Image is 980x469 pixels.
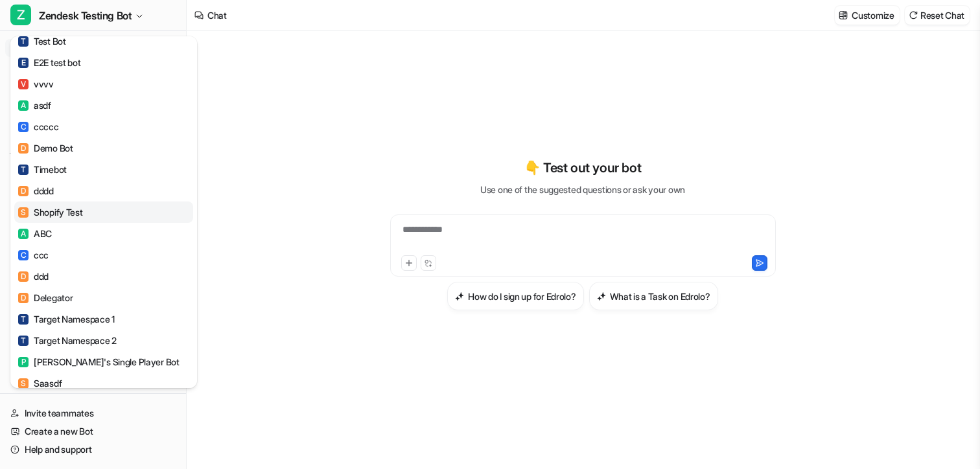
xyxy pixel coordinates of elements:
span: A [18,229,29,239]
div: Target Namespace 2 [18,334,117,347]
span: D [18,271,29,282]
div: ccccc [18,120,59,133]
div: ABC [18,227,52,240]
div: Shopify Test [18,205,83,219]
div: Target Namespace 1 [18,312,115,326]
span: T [18,36,29,47]
div: [PERSON_NAME]'s Single Player Bot [18,355,180,369]
span: T [18,314,29,325]
div: Delegator [18,291,73,304]
span: C [18,250,29,260]
div: Timebot [18,163,67,176]
span: D [18,186,29,196]
span: T [18,165,29,175]
div: E2E test bot [18,56,81,69]
div: vvvv [18,77,54,91]
div: Saasdf [18,376,62,390]
span: D [18,143,29,154]
span: T [18,336,29,346]
div: Demo Bot [18,141,73,155]
div: ddd [18,269,49,283]
span: C [18,122,29,132]
div: ZZendesk Testing Bot [10,36,197,388]
span: V [18,79,29,89]
span: E [18,58,29,68]
div: Test Bot [18,34,66,48]
span: S [18,378,29,389]
div: ccc [18,248,49,262]
span: Zendesk Testing Bot [39,6,132,25]
div: dddd [18,184,54,198]
span: D [18,293,29,303]
div: asdf [18,98,51,112]
span: A [18,100,29,111]
span: P [18,357,29,367]
span: Z [10,5,31,25]
span: S [18,207,29,218]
